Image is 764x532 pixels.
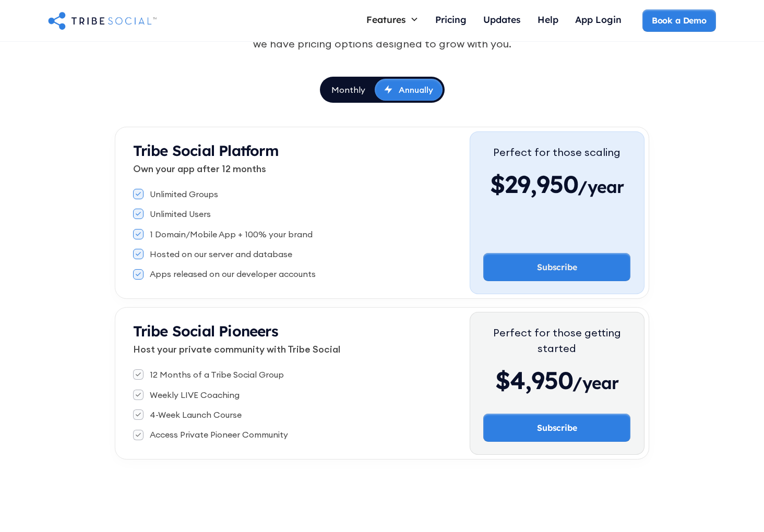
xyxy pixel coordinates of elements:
[483,414,630,442] a: Subscribe
[150,248,292,260] div: Hosted on our server and database
[567,9,630,32] a: App Login
[150,429,288,440] div: Access Private Pioneer Community
[366,14,406,25] div: Features
[133,141,279,160] strong: Tribe Social Platform
[475,9,529,32] a: Updates
[150,369,284,380] div: 12 Months of a Tribe Social Group
[48,10,157,31] a: home
[575,14,622,25] div: App Login
[572,372,618,398] span: /year
[331,84,365,95] div: Monthly
[133,162,470,176] p: Own your app after 12 months
[483,325,630,356] div: Perfect for those getting started
[578,176,624,202] span: /year
[150,409,242,420] div: 4-Week Launch Course
[538,14,558,25] div: Help
[133,322,278,340] strong: Tribe Social Pioneers
[133,342,470,356] p: Host your private community with Tribe Social
[150,268,316,280] div: Apps released on our developer accounts
[150,389,240,401] div: Weekly LIVE Coaching
[427,9,475,32] a: Pricing
[483,365,630,396] div: $4,950
[490,168,624,200] div: $29,950
[399,84,433,95] div: Annually
[150,188,218,200] div: Unlimited Groups
[150,208,211,220] div: Unlimited Users
[529,9,567,32] a: Help
[435,14,467,25] div: Pricing
[642,9,716,31] a: Book a Demo
[358,9,427,29] div: Features
[483,14,521,25] div: Updates
[150,228,313,240] div: 1 Domain/Mobile App + 100% your brand
[490,144,624,160] div: Perfect for those scaling
[483,253,630,281] a: Subscribe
